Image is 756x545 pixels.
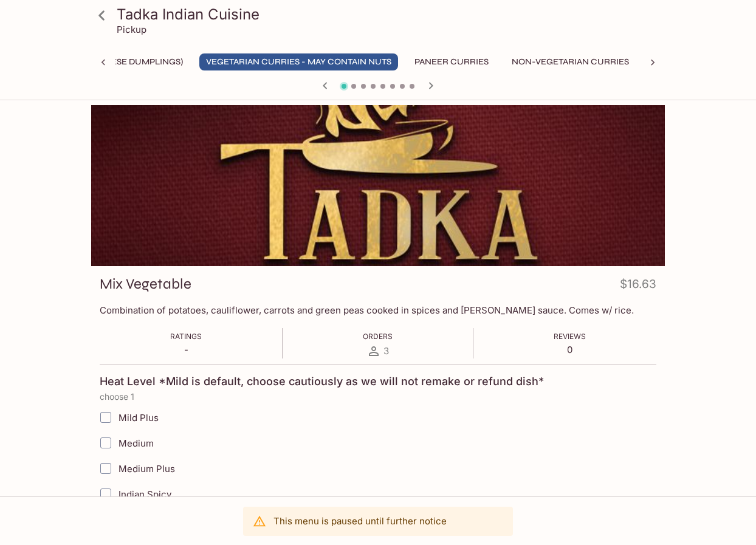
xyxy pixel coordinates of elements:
h4: Heat Level *Mild is default, choose cautiously as we will not remake or refund dish* [100,375,544,388]
p: 0 [554,344,586,355]
span: Reviews [554,332,586,341]
span: 3 [383,345,389,357]
span: Mild Plus [119,412,159,423]
span: Medium Plus [119,463,175,475]
h3: Tadka Indian Cuisine [117,5,660,24]
h3: Mix Vegetable [100,275,191,293]
button: Vegetarian Curries - may contain nuts [199,53,398,70]
button: Non-Vegetarian Curries [505,53,636,70]
span: Medium [119,437,154,449]
span: Ratings [170,332,202,341]
p: choose 1 [100,392,656,402]
button: Paneer Curries [408,53,495,70]
h4: $16.63 [620,275,656,298]
p: Combination of potatoes, cauliflower, carrots and green peas cooked in spices and [PERSON_NAME] s... [100,304,656,316]
p: This menu is paused until further notice [273,515,447,527]
span: Indian Spicy [119,488,171,500]
p: - [170,344,202,355]
span: Orders [363,332,393,341]
p: Pickup [117,24,146,35]
div: Mix Vegetable [91,105,665,266]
